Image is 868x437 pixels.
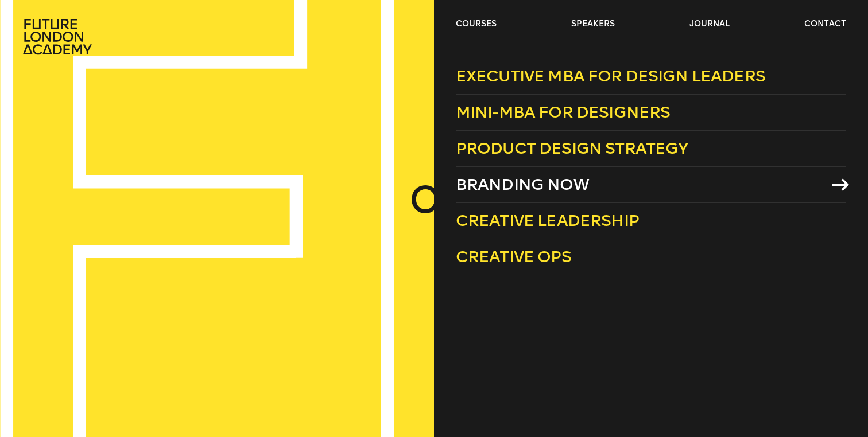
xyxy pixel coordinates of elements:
span: Creative Ops [456,247,571,266]
span: Executive MBA for Design Leaders [456,67,765,85]
a: Executive MBA for Design Leaders [456,58,846,95]
span: Creative Leadership [456,211,639,230]
span: Branding Now [456,175,589,194]
a: Creative Leadership [456,203,846,239]
span: Mini-MBA for Designers [456,103,671,122]
a: courses [456,18,497,30]
a: Branding Now [456,167,846,203]
a: Mini-MBA for Designers [456,95,846,131]
a: Creative Ops [456,239,846,275]
a: contact [804,18,846,30]
a: speakers [571,18,615,30]
span: Product Design Strategy [456,139,688,158]
a: Product Design Strategy [456,131,846,167]
a: journal [689,18,730,30]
